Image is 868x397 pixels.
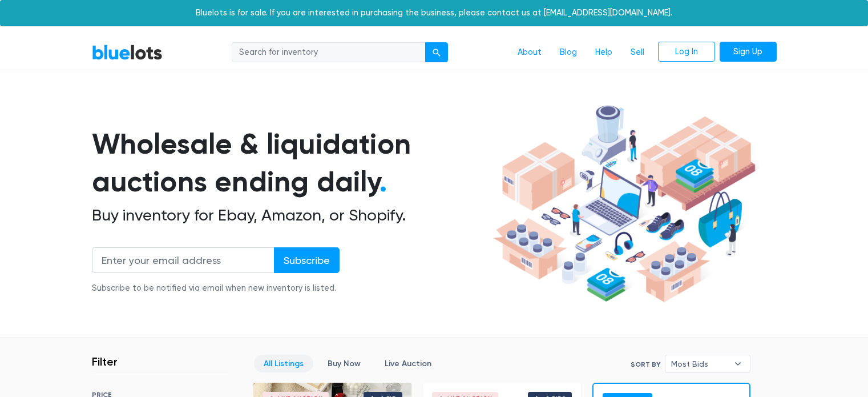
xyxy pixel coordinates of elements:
h1: Wholesale & liquidation auctions ending daily [92,125,489,201]
a: Help [586,42,621,63]
b: ▾ [726,355,750,372]
label: Sort By [631,359,660,370]
input: Subscribe [274,247,340,273]
a: Live Auction [375,355,441,372]
h3: Filter [92,355,118,368]
input: Search for inventory [232,42,426,63]
img: hero-ee84e7d0318cb26816c560f6b4441b76977f77a177738b4e94f68c95b2b83dbb.png [489,100,760,308]
a: All Listings [254,355,313,372]
a: Log In [658,42,715,62]
a: BlueLots [92,44,163,61]
span: . [380,165,387,199]
a: Sell [621,42,653,63]
span: Most Bids [671,355,728,372]
a: Buy Now [318,355,370,372]
a: Sign Up [720,42,777,62]
input: Enter your email address [92,247,274,273]
div: Subscribe to be notified via email when new inventory is listed. [92,282,340,295]
a: About [508,42,551,63]
h2: Buy inventory for Ebay, Amazon, or Shopify. [92,206,489,225]
a: Blog [551,42,586,63]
